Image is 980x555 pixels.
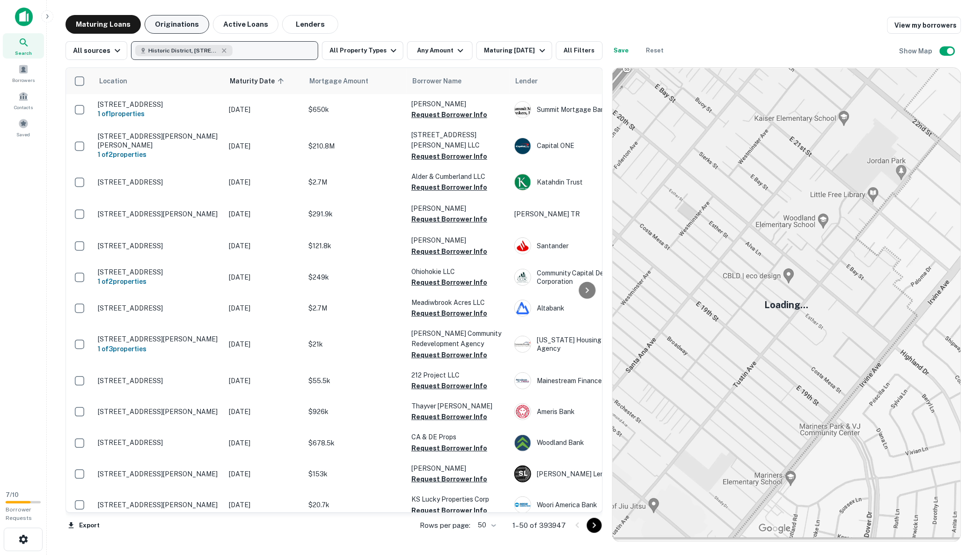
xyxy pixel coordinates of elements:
[519,469,527,479] p: S L
[476,41,552,60] button: Maturing [DATE]
[229,500,299,510] p: [DATE]
[514,496,655,513] div: Woori America Bank
[308,500,402,510] p: $20.7k
[308,209,402,219] p: $291.9k
[322,41,403,60] button: All Property Types
[515,138,531,154] img: picture
[98,100,219,109] p: [STREET_ADDRESS]
[73,45,123,56] div: All sources
[515,300,531,316] img: picture
[145,15,209,34] button: Originations
[640,41,670,60] button: Reset
[411,235,505,245] p: [PERSON_NAME]
[514,269,655,286] div: Community Capital Development Corporation
[308,141,402,151] p: $210.8M
[98,304,219,312] p: [STREET_ADDRESS]
[515,497,531,513] img: picture
[3,60,44,86] a: Borrowers
[514,174,655,191] div: Katahdin Trust
[229,376,299,386] p: [DATE]
[411,349,487,361] button: Request Borrower Info
[411,297,505,308] p: Meadiwbrook Acres LLC
[607,41,636,60] button: Save your search to get updates of matches that match your search criteria.
[515,336,531,352] img: picture
[510,68,659,94] th: Lender
[514,237,655,254] div: Santander
[411,494,505,504] p: KS Lucky Properties Corp
[411,432,505,442] p: CA & DE Props
[411,411,487,422] button: Request Borrower Info
[515,174,531,190] img: picture
[411,171,505,182] p: Alder & Cumberland LLC
[613,68,961,541] img: map-placeholder.webp
[98,109,219,119] h6: 1 of 1 properties
[407,41,473,60] button: Any Amount
[229,209,299,219] p: [DATE]
[765,298,809,312] h5: Loading...
[66,15,141,34] button: Maturing Loans
[411,130,505,150] p: [STREET_ADDRESS][PERSON_NAME] LLC
[411,246,487,257] button: Request Borrower Info
[407,68,510,94] th: Borrower Name
[304,68,407,94] th: Mortgage Amount
[98,335,219,343] p: [STREET_ADDRESS][PERSON_NAME]
[12,76,35,84] span: Borrowers
[3,33,44,59] a: Search
[14,104,33,111] span: Contacts
[411,474,487,485] button: Request Borrower Info
[98,377,219,385] p: [STREET_ADDRESS]
[515,435,531,451] img: picture
[887,17,961,34] a: View my borrowers
[282,15,338,34] button: Lenders
[17,131,30,138] span: Saved
[308,339,402,349] p: $21k
[93,68,224,94] th: Location
[308,241,402,251] p: $121.8k
[229,104,299,115] p: [DATE]
[308,376,402,386] p: $55.5k
[933,480,980,525] iframe: Chat Widget
[514,403,655,420] div: Ameris Bank
[411,214,487,225] button: Request Borrower Info
[900,46,934,56] h6: Show Map
[411,99,505,109] p: [PERSON_NAME]
[229,141,299,151] p: [DATE]
[98,268,219,276] p: [STREET_ADDRESS]
[308,177,402,187] p: $2.7M
[213,15,278,34] button: Active Loans
[98,501,219,509] p: [STREET_ADDRESS][PERSON_NAME]
[98,210,219,218] p: [STREET_ADDRESS][PERSON_NAME]
[514,336,655,353] div: [US_STATE] Housing Development Agency
[411,109,487,120] button: Request Borrower Info
[514,372,655,389] div: Mainestream Finance
[515,238,531,254] img: picture
[98,132,219,149] p: [STREET_ADDRESS][PERSON_NAME][PERSON_NAME]
[514,209,655,219] p: [PERSON_NAME] TR
[3,115,44,140] a: Saved
[512,520,566,531] p: 1–50 of 393947
[308,438,402,448] p: $678.5k
[420,520,470,531] p: Rows per page:
[514,101,655,118] div: Summit Mortgage Bankers,inc.
[587,518,602,533] button: Go to next page
[514,138,655,155] div: Capital ONE
[515,373,531,389] img: picture
[514,435,655,451] div: Woodland Bank
[3,88,44,113] a: Contacts
[98,438,219,447] p: [STREET_ADDRESS]
[411,308,487,319] button: Request Borrower Info
[98,407,219,416] p: [STREET_ADDRESS][PERSON_NAME]
[98,344,219,354] h6: 1 of 3 properties
[229,177,299,187] p: [DATE]
[308,272,402,282] p: $249k
[229,272,299,282] p: [DATE]
[412,75,461,87] span: Borrower Name
[556,41,603,60] button: All Filters
[224,68,304,94] th: Maturity Date
[98,178,219,186] p: [STREET_ADDRESS]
